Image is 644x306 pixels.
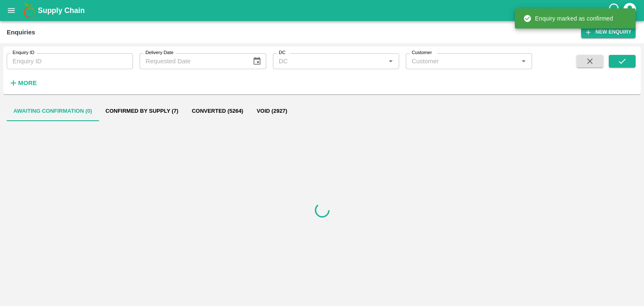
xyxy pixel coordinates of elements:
label: DC [279,49,286,56]
button: Open [518,56,529,67]
strong: More [18,80,37,86]
button: New Enquiry [581,26,636,38]
a: Supply Chain [38,5,608,16]
input: Enquiry ID [7,53,133,69]
label: Customer [412,49,432,56]
label: Enquiry ID [13,49,34,56]
button: Awaiting confirmation (0) [7,101,99,121]
button: Confirmed by supply (7) [99,101,185,121]
button: open drawer [2,1,21,20]
div: customer-support [608,3,622,18]
img: logo [21,2,38,19]
div: Enquiry marked as confirmed [523,11,613,26]
button: Converted (5264) [185,101,250,121]
div: Enquiries [7,27,35,38]
input: Requested Date [140,53,246,69]
button: Open [385,56,396,67]
button: More [7,76,39,90]
input: DC [275,56,383,67]
label: Delivery Date [145,49,174,56]
button: Void (2927) [250,101,294,121]
b: Supply Chain [38,6,85,15]
div: account of current user [622,2,637,19]
button: Choose date [249,53,265,69]
input: Customer [408,56,516,67]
